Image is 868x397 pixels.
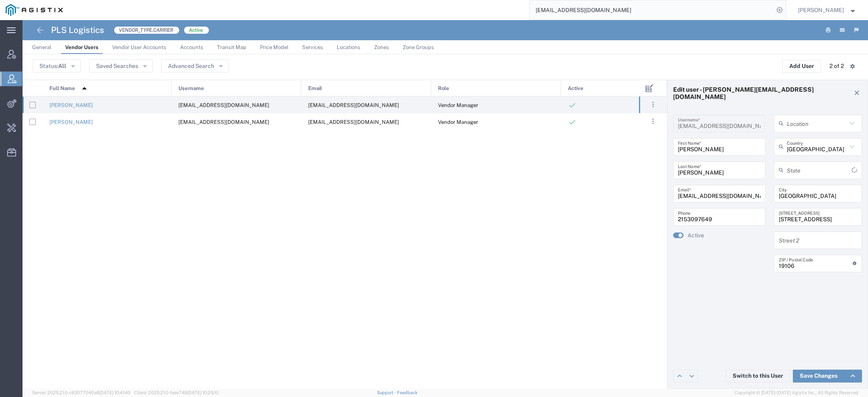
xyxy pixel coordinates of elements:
[302,44,323,50] span: Services
[782,60,821,73] button: Add User
[308,119,399,125] span: mbess@plslogistics.com
[530,0,774,20] input: Search for shipment number, reference number
[829,62,844,70] div: 2 of 2
[89,60,153,72] button: Saved Searches
[688,231,704,240] label: Active
[793,370,844,383] a: Save Changes
[397,390,418,395] a: Feedback
[673,86,851,101] h4: Edit user - [PERSON_NAME][EMAIL_ADDRESS][DOMAIN_NAME]
[686,370,698,382] a: Edit next row
[735,389,858,396] span: Copyright © [DATE]-[DATE] Agistix Inc., All Rights Reserved
[33,60,81,72] button: Status:All
[178,80,204,97] span: Username
[308,80,322,97] span: Email
[99,390,131,395] span: [DATE] 10:41:40
[647,99,659,110] button: ...
[180,44,203,50] span: Accounts
[184,26,209,34] span: Active
[112,44,166,50] span: Vendor User Accounts
[49,80,75,97] span: Full Name
[49,102,93,108] a: [PERSON_NAME]
[374,44,389,50] span: Zones
[187,390,219,395] span: [DATE] 10:25:10
[337,44,360,50] span: Locations
[32,44,51,50] span: General
[652,117,654,126] span: . . .
[308,102,399,108] span: hallenbeckgroup@plslogistics.com
[438,80,449,97] span: Role
[798,6,844,14] span: Kaitlyn Hostetler
[438,119,478,125] span: Vendor Manager
[674,370,686,382] a: Edit previous row
[78,82,91,95] img: arrow-dropup.svg
[114,26,180,34] span: VENDOR_TYPE.CARRIER
[726,370,790,383] button: Switch to this User
[161,60,229,72] button: Advanced Search
[134,390,219,395] span: Client: 2025.21.0-faee749
[798,5,857,15] button: [PERSON_NAME]
[217,44,246,50] span: Transit Map
[49,119,93,125] a: [PERSON_NAME]
[260,44,289,50] span: Price Model
[58,63,66,69] span: All
[377,390,397,395] a: Support
[32,390,131,395] span: Server: 2025.21.0-c63077040a8
[6,4,63,16] img: logo
[647,116,659,127] button: ...
[652,100,654,109] span: . . .
[438,102,478,108] span: Vendor Manager
[65,44,98,50] span: Vendor Users
[568,80,583,97] span: Active
[403,44,434,50] span: Zone Groups
[178,119,269,125] span: mbess@plslogistics.com
[51,20,104,40] h4: PLS Logistics
[178,102,269,108] span: jhallenbeck@plslogistics.com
